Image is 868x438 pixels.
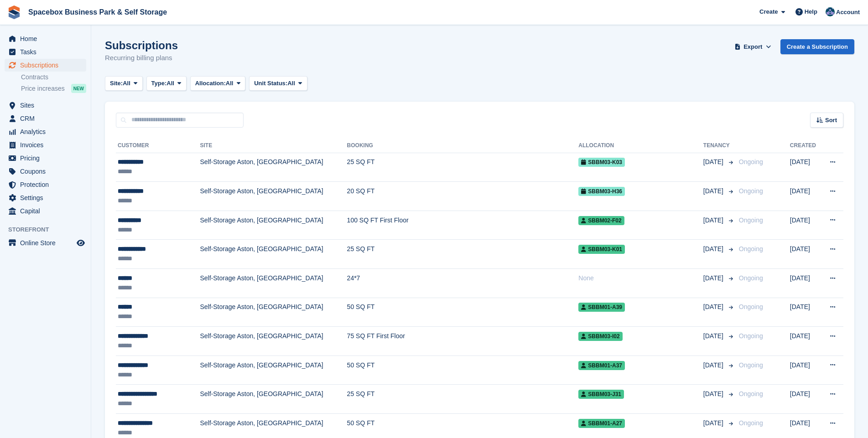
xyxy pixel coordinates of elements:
span: Analytics [20,125,75,138]
span: [DATE] [703,418,725,428]
span: Account [836,8,860,17]
span: Capital [20,205,75,217]
span: Pricing [20,152,75,165]
td: [DATE] [790,327,821,356]
span: Sites [20,99,75,112]
span: Create [759,7,778,16]
td: 25 SQ FT [347,240,579,269]
span: SBBM01-A37 [578,361,625,370]
span: Ongoing [739,245,763,252]
th: Allocation [578,139,703,153]
td: [DATE] [790,153,821,182]
a: menu [5,237,86,249]
th: Customer [116,139,200,153]
span: Ongoing [739,390,763,397]
button: Type: All [146,76,187,91]
td: Self-Storage Aston, [GEOGRAPHIC_DATA] [200,182,347,211]
span: CRM [20,112,75,125]
td: Self-Storage Aston, [GEOGRAPHIC_DATA] [200,153,347,182]
td: [DATE] [790,269,821,298]
th: Booking [347,139,579,153]
a: Contracts [21,73,86,82]
span: Ongoing [739,216,763,224]
span: Ongoing [739,332,763,340]
a: menu [5,112,86,125]
span: Export [743,42,762,52]
span: Storefront [8,225,91,234]
div: None [578,273,703,283]
span: Online Store [20,237,75,249]
td: 75 SQ FT First Floor [347,327,579,356]
span: Ongoing [739,361,763,369]
img: Daud [826,7,835,16]
th: Tenancy [703,139,735,153]
span: Invoices [20,139,75,151]
td: 25 SQ FT [347,153,579,182]
span: [DATE] [703,216,725,225]
td: Self-Storage Aston, [GEOGRAPHIC_DATA] [200,327,347,356]
td: Self-Storage Aston, [GEOGRAPHIC_DATA] [200,211,347,240]
span: [DATE] [703,331,725,341]
button: Allocation: All [190,76,246,91]
span: Settings [20,191,75,204]
a: menu [5,46,86,58]
span: All [226,79,234,88]
span: SBBM03-J31 [578,390,624,399]
a: menu [5,205,86,217]
td: 50 SQ FT [347,298,579,327]
span: Coupons [20,165,75,178]
span: Site: [110,79,123,88]
a: menu [5,152,86,165]
span: [DATE] [703,361,725,370]
span: Ongoing [739,419,763,427]
span: Unit Status: [254,79,287,88]
th: Created [790,139,821,153]
td: [DATE] [790,211,821,240]
a: menu [5,178,86,191]
button: Export [733,39,773,54]
span: SBBM03-H36 [578,187,625,196]
span: All [166,79,174,88]
span: All [123,79,130,88]
span: Home [20,32,75,45]
a: menu [5,32,86,45]
span: All [287,79,295,88]
span: Allocation: [195,79,226,88]
td: [DATE] [790,240,821,269]
td: 100 SQ FT First Floor [347,211,579,240]
a: menu [5,59,86,72]
span: Ongoing [739,303,763,310]
a: menu [5,165,86,178]
span: Price increases [21,84,65,93]
span: [DATE] [703,273,725,283]
span: Ongoing [739,274,763,282]
a: menu [5,125,86,138]
span: SBBM03-I02 [578,332,622,341]
div: NEW [71,84,86,93]
span: SBBM03-K01 [578,245,625,254]
a: menu [5,99,86,112]
span: Ongoing [739,158,763,165]
span: [DATE] [703,302,725,312]
a: menu [5,191,86,204]
span: SBBM03-K03 [578,158,625,167]
img: stora-icon-8386f47178a22dfd0bd8f6a31ec36ba5ce8667c1dd55bd0f319d3a0aa187defe.svg [7,5,21,19]
span: Sort [825,116,837,125]
td: [DATE] [790,385,821,414]
span: [DATE] [703,244,725,254]
td: [DATE] [790,298,821,327]
span: Help [805,7,817,16]
td: [DATE] [790,182,821,211]
button: Unit Status: All [249,76,307,91]
td: Self-Storage Aston, [GEOGRAPHIC_DATA] [200,385,347,414]
span: [DATE] [703,389,725,399]
td: [DATE] [790,356,821,385]
td: 20 SQ FT [347,182,579,211]
a: Spacebox Business Park & Self Storage [25,5,171,20]
span: SBBM01-A27 [578,419,625,428]
button: Site: All [105,76,143,91]
span: [DATE] [703,157,725,167]
a: Create a Subscription [780,39,854,54]
span: Protection [20,178,75,191]
td: Self-Storage Aston, [GEOGRAPHIC_DATA] [200,356,347,385]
